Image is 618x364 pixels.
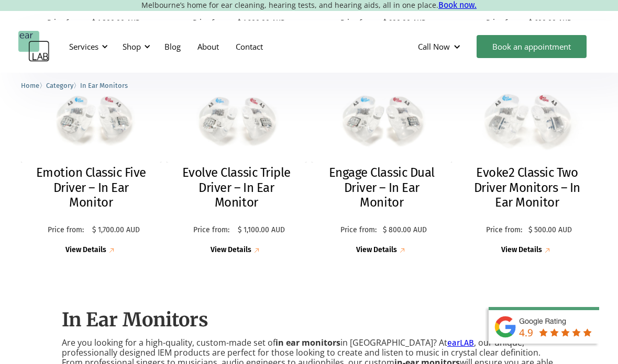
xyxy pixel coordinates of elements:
[189,31,227,62] a: About
[46,80,80,91] li: 〉
[21,75,161,256] a: Emotion Classic Five Driver – In Ear MonitorEmotion Classic Five Driver – In Ear MonitorPrice fro...
[167,75,307,256] a: Evolve Classic Triple Driver – In Ear MonitorEvolve Classic Triple Driver – In Ear MonitorPrice f...
[454,73,600,164] img: Evoke2 Classic Two Driver Monitors – In Ear Monitor
[211,246,251,255] div: View Details
[31,165,151,210] h2: Emotion Classic Five Driver – In Ear Monitor
[18,31,50,62] a: home
[482,19,526,28] p: Price from:
[356,246,397,255] div: View Details
[312,75,452,163] img: Engage Classic Dual Driver – In Ear Monitor
[21,80,39,90] a: Home
[468,165,587,210] h2: Evoke2 Classic Two Driver Monitors – In Ear Monitor
[336,226,380,235] p: Price from:
[92,19,140,28] p: $ 1,800.00 AUD
[21,75,161,163] img: Emotion Classic Five Driver – In Ear Monitor
[447,338,474,348] a: earLAB
[383,19,426,28] p: $ 900.00 AUD
[21,82,39,89] span: Home
[457,75,598,256] a: Evoke2 Classic Two Driver Monitors – In Ear MonitorEvoke2 Classic Two Driver Monitors – In Ear Mo...
[337,19,380,28] p: Price from:
[63,31,111,62] div: Services
[312,75,452,256] a: Engage Classic Dual Driver – In Ear MonitorEngage Classic Dual Driver – In Ear MonitorPrice from:...
[418,41,450,52] div: Call Now
[116,31,153,62] div: Shop
[528,226,572,235] p: $ 500.00 AUD
[322,165,442,210] h2: Engage Classic Dual Driver – In Ear Monitor
[46,80,73,90] a: Category
[188,226,235,235] p: Price from:
[69,41,98,52] div: Services
[383,226,427,235] p: $ 800.00 AUD
[477,35,587,58] a: Book an appointment
[46,82,73,89] span: Category
[410,31,471,62] div: Call Now
[501,246,542,255] div: View Details
[80,80,128,90] a: In Ear Monitors
[187,19,235,28] p: Price from:
[65,246,106,255] div: View Details
[42,19,89,28] p: Price from:
[156,31,189,62] a: Blog
[227,31,271,62] a: Contact
[123,41,141,52] div: Shop
[238,226,285,235] p: $ 1,100.00 AUD
[62,308,208,332] strong: In Ear Monitors
[275,337,340,348] strong: in ear monitors
[528,19,572,28] p: $ 600.00 AUD
[42,226,90,235] p: Price from:
[482,226,526,235] p: Price from:
[92,226,140,235] p: $ 1,700.00 AUD
[237,19,285,28] p: $ 1,200.00 AUD
[167,75,307,163] img: Evolve Classic Triple Driver – In Ear Monitor
[80,82,128,89] span: In Ear Monitors
[21,80,46,91] li: 〉
[177,165,296,210] h2: Evolve Classic Triple Driver – In Ear Monitor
